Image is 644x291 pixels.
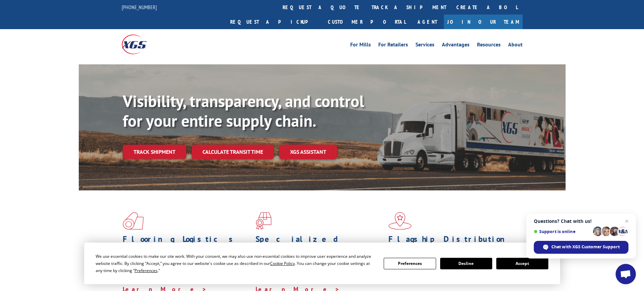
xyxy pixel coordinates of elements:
[256,235,383,255] h1: Specialized Freight Experts
[411,15,444,29] a: Agent
[534,241,628,254] div: Chat with XGS Customer Support
[270,261,295,266] span: Cookie Policy
[192,145,274,159] a: Calculate transit time
[123,212,144,230] img: xgs-icon-total-supply-chain-intelligence-red
[496,258,548,269] button: Accept
[388,277,473,285] a: Learn More >
[225,15,323,29] a: Request a pickup
[378,42,408,49] a: For Retailers
[256,212,271,230] img: xgs-icon-focused-on-flooring-red
[534,219,628,224] span: Questions? Chat with us!
[508,42,523,49] a: About
[323,15,411,29] a: Customer Portal
[440,258,492,269] button: Decline
[122,4,157,11] a: [PHONE_NUMBER]
[442,42,470,49] a: Advantages
[477,42,501,49] a: Resources
[123,235,251,255] h1: Flooring Logistics Solutions
[616,264,636,284] div: Open chat
[551,244,620,250] span: Chat with XGS Customer Support
[279,145,337,159] a: XGS ASSISTANT
[623,217,631,225] span: Close chat
[123,90,364,131] b: Visibility, transparency, and control for your entire supply chain.
[415,42,434,49] a: Services
[384,258,436,269] button: Preferences
[135,268,158,273] span: Preferences
[84,243,560,284] div: Cookie Consent Prompt
[350,42,371,49] a: For Mills
[388,212,412,230] img: xgs-icon-flagship-distribution-model-red
[96,253,376,274] div: We use essential cookies to make our site work. With your consent, we may also use non-essential ...
[123,145,186,159] a: Track shipment
[388,235,516,255] h1: Flagship Distribution Model
[444,15,523,29] a: Join Our Team
[534,229,591,234] span: Support is online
